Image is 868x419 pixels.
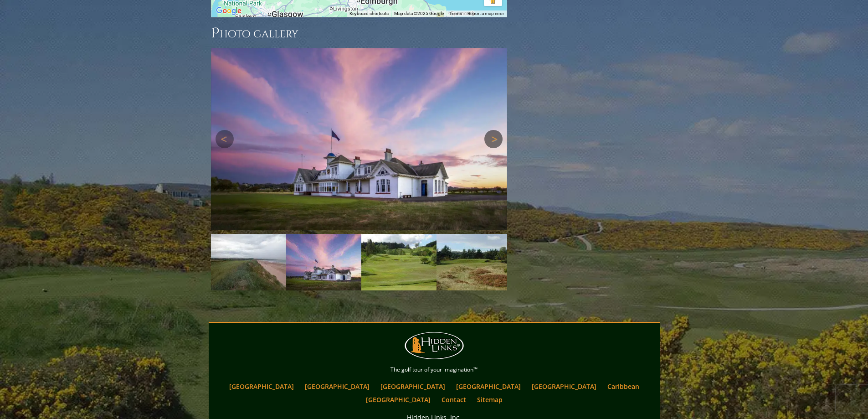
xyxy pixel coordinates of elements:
[437,393,471,406] a: Contact
[467,11,504,16] a: Report a map error
[394,11,444,16] span: Map data ©2025 Google
[216,130,234,148] a: Previous
[484,130,503,148] a: Next
[603,380,644,393] a: Caribbean
[225,380,298,393] a: [GEOGRAPHIC_DATA]
[473,393,507,406] a: Sitemap
[211,24,507,42] h3: Photo Gallery
[361,393,435,406] a: [GEOGRAPHIC_DATA]
[376,380,450,393] a: [GEOGRAPHIC_DATA]
[527,380,601,393] a: [GEOGRAPHIC_DATA]
[211,365,657,375] p: The golf tour of your imagination™
[449,11,462,16] a: Terms (opens in new tab)
[300,380,374,393] a: [GEOGRAPHIC_DATA]
[452,380,525,393] a: [GEOGRAPHIC_DATA]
